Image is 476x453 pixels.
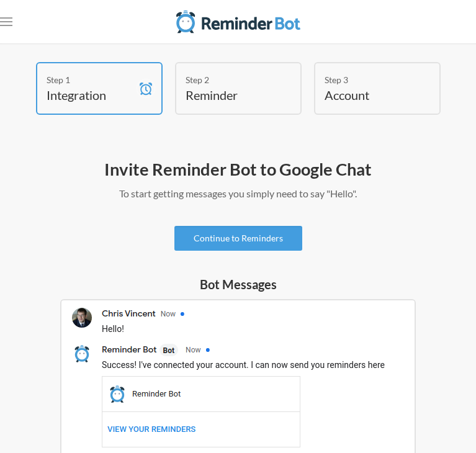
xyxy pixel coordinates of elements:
img: Reminder Bot [176,9,300,34]
a: Continue to Reminders [174,226,302,251]
p: To start getting messages you simply need to say "Hello". [31,186,445,201]
h4: Reminder [186,86,272,104]
h4: Integration [47,86,133,104]
h2: Invite Reminder Bot to Google Chat [31,158,445,180]
h5: Bot Messages [31,276,445,293]
div: Step 2 [186,73,272,86]
h4: Account [325,86,411,104]
div: Step 1 [47,73,133,86]
div: Step 3 [325,73,411,86]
